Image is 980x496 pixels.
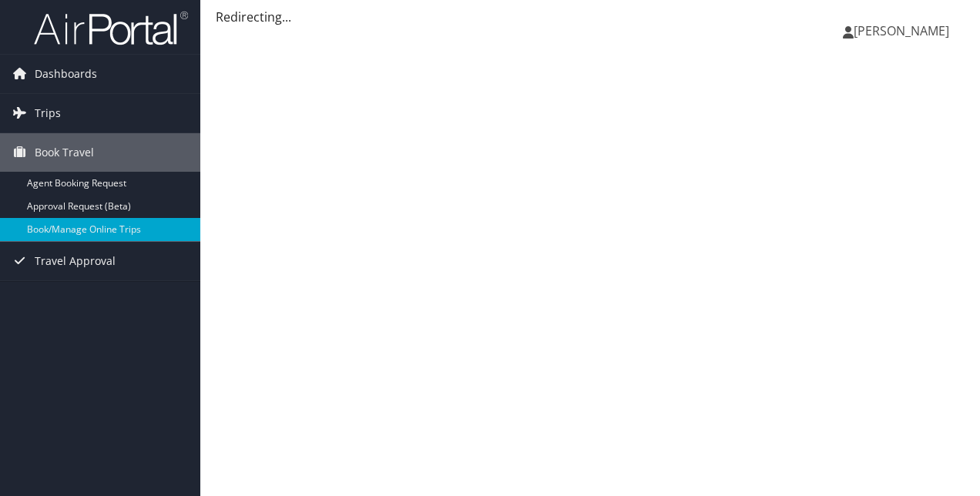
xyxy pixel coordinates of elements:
span: Trips [35,94,61,132]
div: Redirecting... [216,8,965,26]
span: Book Travel [35,133,94,172]
span: Dashboards [35,55,97,93]
img: airportal-logo.png [34,10,188,46]
span: [PERSON_NAME] [854,22,949,39]
a: [PERSON_NAME] [843,8,965,54]
span: Travel Approval [35,242,116,280]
